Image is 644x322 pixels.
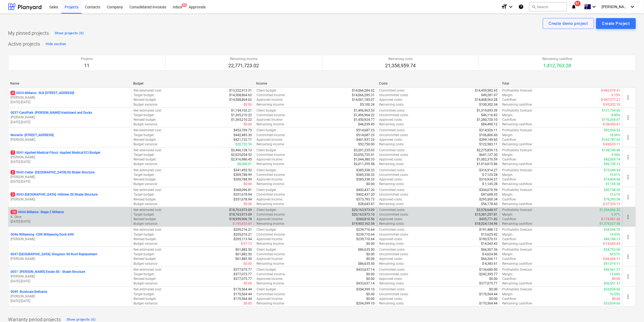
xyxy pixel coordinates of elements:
i: keyboard_arrow_down [591,4,598,10]
p: $46,116.83 [481,113,498,118]
p: Budget variance : [134,122,158,127]
p: $75,549.34 [604,168,620,173]
p: Revised budget : [134,177,157,182]
p: $309,788.99 [233,173,252,177]
p: $-27,535.13 [603,202,620,206]
p: Committed income : [256,93,285,98]
p: $20,752.59 [235,142,252,147]
p: $92,954.52 [604,128,620,133]
p: Remaining income : [256,122,285,127]
p: $1,204,066.32 [600,208,620,212]
p: $-95,202.10 [603,102,620,107]
p: $0.00 [366,182,375,186]
p: Revised budget : [134,137,157,142]
p: [DATE] - [DATE] [11,179,129,184]
div: 30043-[GEOGRAPHIC_DATA] -Hillview SS Shade Structure[PERSON_NAME] [11,192,129,202]
span: more_vert [625,234,632,240]
p: Revised budget : [134,197,157,202]
p: 0043-[GEOGRAPHIC_DATA] - Hillview SS Shade Structure [11,192,98,197]
p: Revised budget : [134,157,157,162]
p: [PERSON_NAME] [11,115,129,120]
div: 20042-Cedar -[GEOGRAPHIC_DATA] SS Shade Structure[PERSON_NAME][DATE]-[DATE] [11,170,129,184]
p: $14,508,864.62 [229,93,252,98]
p: $2,275,859.15 [477,148,498,153]
p: $351,678.94 [233,197,252,202]
p: 0051 - [PERSON_NAME] Estate SS - Shade Structure [11,270,85,274]
span: 9+ [182,3,187,7]
p: $402,437.20 [356,192,375,197]
p: Uncommitted costs : [379,192,409,197]
p: Profitability forecast : [502,108,533,113]
span: [PERSON_NAME] [602,5,629,9]
p: $14,061,185.07 [352,98,375,102]
p: Remaining costs : [379,122,405,127]
p: $304,070.59 [479,188,498,192]
p: $-69,833.11 [603,142,620,147]
p: Target budget : [134,212,155,217]
button: Search [529,2,567,11]
p: Cashflow : [502,197,517,202]
p: $2,466,128.13 [231,148,252,153]
p: $50,758.26 [604,188,620,192]
p: [DATE] - [DATE] [11,160,129,164]
p: Approved costs : [379,177,403,182]
p: $2,916,986.45 [231,157,252,162]
p: [DATE] - [DATE] [11,279,129,284]
p: Approved costs : [379,157,403,162]
span: more_vert [625,134,632,141]
span: 4 [11,91,15,95]
p: Margin : [502,133,513,137]
p: Committed costs : [379,168,405,173]
p: $46,039.45 [358,122,375,127]
i: notifications [571,4,577,10]
p: Margin : [502,93,513,98]
div: Create demo project [549,20,588,27]
p: [DATE] - [DATE] [11,120,129,125]
p: Net estimated cost : [134,168,162,173]
div: 0051 -[PERSON_NAME] Estate SS - Shade Structure[PERSON_NAME][DATE]-[DATE] [11,270,129,283]
p: Committed costs : [379,88,405,93]
p: $1,280,720.10 [477,118,498,122]
p: $56,178.60 [481,202,498,206]
p: Remaining cashflow [542,57,572,61]
p: Remaining cashflow : [502,122,533,127]
p: My pinned projects [8,30,49,36]
p: Approved income : [256,137,283,142]
p: Margin : [502,153,513,157]
p: 18.06% [610,133,620,137]
p: $373,793.73 [356,197,375,202]
p: $0.00 [243,122,252,127]
span: more_vert [625,174,632,180]
p: $8,068.07 [237,162,252,166]
p: Cashflow : [502,177,517,182]
p: $106,806.60 [479,133,498,137]
p: Remaining income : [256,182,285,186]
i: format_size [501,4,508,10]
p: 12.61% [610,192,620,197]
p: Budget variance : [134,102,158,107]
div: Total [502,82,621,85]
span: 3 [11,192,15,197]
button: Create Project [596,18,636,29]
p: $28,643.47 [358,202,375,206]
p: Approved income : [256,197,283,202]
p: $3,201,235.03 [354,148,375,153]
p: 0024-Millaroo - SLR [STREET_ADDRESS] [11,91,74,95]
p: $14,408,562.28 [475,98,498,102]
p: [PERSON_NAME] [11,294,129,299]
p: K. Olive [11,215,129,219]
p: Committed costs : [379,128,405,133]
span: search [532,5,536,9]
p: [PERSON_NAME] [11,237,129,242]
div: 40024-Millaroo -SLR [STREET_ADDRESS][PERSON_NAME][DATE]-[DATE] [11,91,129,105]
p: $385,338.33 [356,177,375,182]
p: Revised budget : [134,118,157,122]
p: $138,749.46 [602,148,620,153]
p: $3,578,648.97 [477,208,498,212]
p: $1,450,924.77 [354,118,375,122]
p: Committed income : [256,133,285,137]
p: Committed income : [256,153,285,157]
p: Committed costs : [379,208,405,212]
p: Target budget : [134,113,155,118]
p: Margin : [502,192,513,197]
